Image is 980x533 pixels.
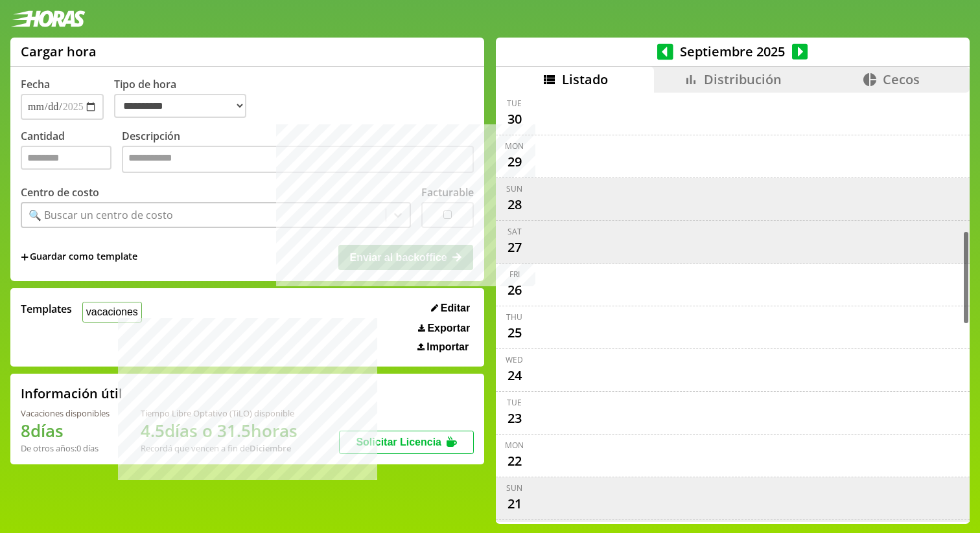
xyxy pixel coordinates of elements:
[21,77,50,91] label: Fecha
[441,302,470,314] span: Editar
[21,442,110,454] div: De otros años: 0 días
[509,269,520,280] div: Fri
[141,419,297,442] h1: 4.5 días o 31.5 horas
[504,451,525,471] div: 22
[21,419,110,442] h1: 8 días
[356,437,441,448] span: Solicitar Licencia
[504,365,525,386] div: 24
[507,98,522,109] div: Tue
[21,250,29,264] span: +
[114,94,246,118] select: Tipo de hora
[704,71,782,88] span: Distribución
[421,185,474,199] label: Facturable
[506,354,523,365] div: Wed
[673,43,792,60] span: Septiembre 2025
[21,385,122,402] h2: Información útil
[504,280,525,301] div: 26
[29,208,173,222] div: 🔍 Buscar un centro de costo
[427,302,474,315] button: Editar
[21,185,99,199] label: Centro de costo
[21,129,122,176] label: Cantidad
[496,93,970,522] div: scrollable content
[504,323,525,343] div: 25
[426,341,469,353] span: Importar
[507,226,522,237] div: Sat
[250,442,291,454] b: Diciembre
[504,408,525,429] div: 23
[504,109,525,130] div: 30
[414,322,474,335] button: Exportar
[507,397,522,408] div: Tue
[506,312,522,323] div: Thu
[883,71,920,88] span: Cecos
[21,407,110,419] div: Vacaciones disponibles
[505,440,524,451] div: Mon
[562,71,608,88] span: Listado
[21,302,72,316] span: Templates
[504,493,525,514] div: 21
[21,250,137,264] span: +Guardar como template
[504,194,525,215] div: 28
[122,129,474,176] label: Descripción
[141,442,297,454] div: Recordá que vencen a fin de
[82,302,142,322] button: vacaciones
[122,146,474,173] textarea: Descripción
[21,43,97,60] h1: Cargar hora
[21,146,111,170] input: Cantidad
[10,10,86,27] img: logotipo
[506,482,522,493] div: Sun
[339,431,474,454] button: Solicitar Licencia
[504,152,525,172] div: 29
[427,323,470,334] span: Exportar
[114,77,257,120] label: Tipo de hora
[141,407,297,419] div: Tiempo Libre Optativo (TiLO) disponible
[506,183,522,194] div: Sun
[504,237,525,258] div: 27
[505,141,524,152] div: Mon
